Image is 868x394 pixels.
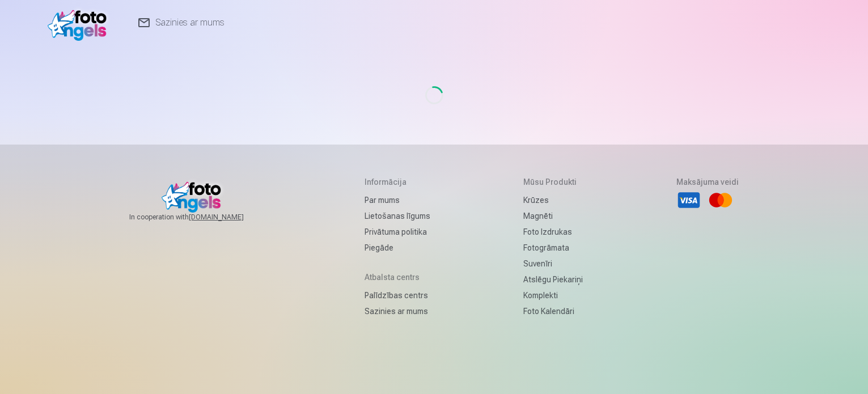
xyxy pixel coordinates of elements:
[523,192,583,208] a: Krūzes
[365,176,430,188] h5: Informācija
[523,287,583,303] a: Komplekti
[523,303,583,319] a: Foto kalendāri
[676,188,701,213] li: Visa
[523,208,583,224] a: Magnēti
[365,240,430,256] a: Piegāde
[708,188,733,213] li: Mastercard
[523,240,583,256] a: Fotogrāmata
[365,224,430,240] a: Privātuma politika
[523,256,583,272] a: Suvenīri
[129,213,271,222] span: In cooperation with
[189,213,271,222] a: [DOMAIN_NAME]
[365,272,430,283] h5: Atbalsta centrs
[523,272,583,287] a: Atslēgu piekariņi
[523,224,583,240] a: Foto izdrukas
[365,192,430,208] a: Par mums
[365,287,430,303] a: Palīdzības centrs
[365,303,430,319] a: Sazinies ar mums
[48,5,113,41] img: /v1
[676,176,739,188] h5: Maksājuma veidi
[523,176,583,188] h5: Mūsu produkti
[365,208,430,224] a: Lietošanas līgums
